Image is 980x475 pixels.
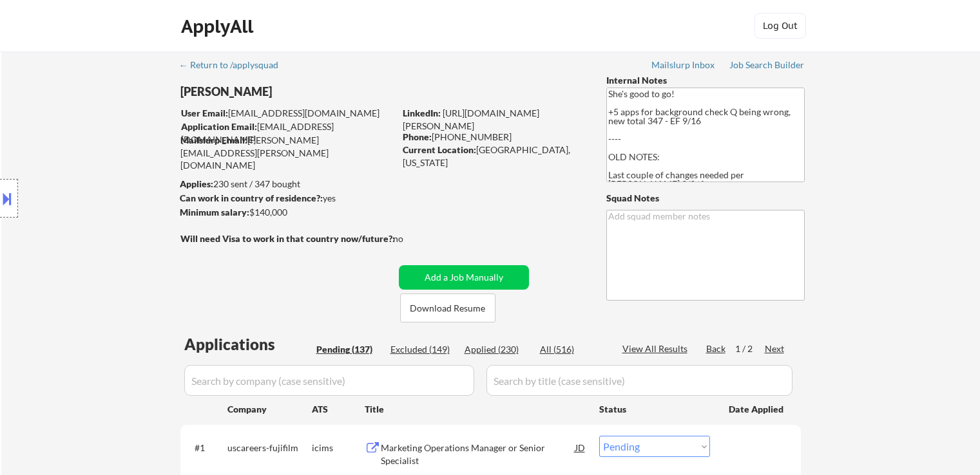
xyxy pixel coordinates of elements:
div: yes [180,192,390,205]
a: Job Search Builder [729,60,805,73]
button: Add a Job Manually [399,265,529,290]
div: ApplyAll [181,15,257,37]
div: Marketing Operations Manager or Senior Specialist [381,442,575,467]
div: Mailslurp Inbox [651,61,716,70]
div: All (516) [540,343,604,356]
div: Title [365,403,587,416]
div: Applied (230) [465,343,529,356]
div: [EMAIL_ADDRESS][DOMAIN_NAME] [181,120,394,145]
div: no [393,232,430,245]
div: [PERSON_NAME] [180,84,445,100]
strong: LinkedIn: [403,107,441,118]
button: Download Resume [400,293,495,322]
div: Status [599,397,710,420]
div: JD [574,436,587,459]
div: icims [312,442,365,454]
a: ← Return to /applysquad [179,60,291,73]
div: Pending (137) [316,343,381,356]
div: View All Results [622,342,691,355]
a: Mailslurp Inbox [651,60,716,73]
strong: Will need Visa to work in that country now/future?: [180,233,395,244]
div: [GEOGRAPHIC_DATA], [US_STATE] [403,144,585,169]
input: Search by title (case sensitive) [486,365,793,396]
a: [URL][DOMAIN_NAME][PERSON_NAME] [403,107,539,131]
div: ATS [312,403,365,416]
div: [EMAIL_ADDRESS][DOMAIN_NAME] [181,107,394,120]
input: Search by company (case sensitive) [184,365,474,396]
strong: Current Location: [403,144,476,155]
div: uscareers-fujifilm [227,442,312,454]
div: [PHONE_NUMBER] [403,131,585,144]
div: $140,000 [180,206,394,219]
button: Log Out [754,13,806,39]
div: ← Return to /applysquad [179,61,291,70]
div: [PERSON_NAME][EMAIL_ADDRESS][PERSON_NAME][DOMAIN_NAME] [180,134,394,172]
strong: Phone: [403,131,432,142]
div: Date Applied [729,403,785,416]
div: Job Search Builder [729,61,805,70]
div: 1 / 2 [735,342,765,355]
div: Internal Notes [606,74,805,87]
div: Company [227,403,312,416]
div: Excluded (149) [390,343,455,356]
div: Next [765,342,785,355]
div: #1 [195,442,217,454]
div: Squad Notes [606,192,805,205]
div: 230 sent / 347 bought [180,178,394,191]
strong: Can work in country of residence?: [180,192,323,203]
div: Applications [184,337,312,352]
div: Back [706,342,727,355]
